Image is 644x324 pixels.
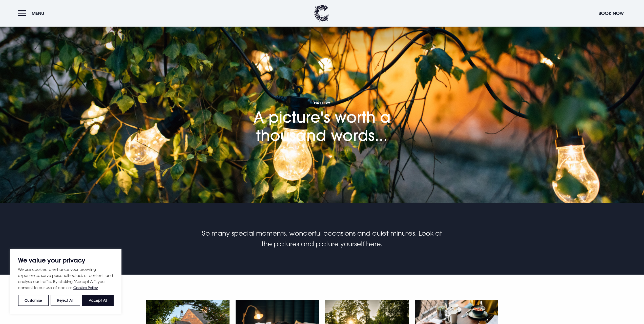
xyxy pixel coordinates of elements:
button: Accept All [82,295,114,306]
button: Reject All [51,295,80,306]
h1: A picture's worth a thousand words... [221,61,423,144]
p: We value your privacy [18,257,114,263]
img: Clandeboye Lodge [314,5,329,22]
button: Menu [18,8,47,19]
span: Menu [32,10,44,16]
p: So many special moments, wonderful occasions and quiet minutes. Look at the pictures and picture ... [201,228,442,249]
div: We value your privacy [10,249,121,314]
button: Book Now [596,8,626,19]
p: We use cookies to enhance your browsing experience, serve personalised ads or content, and analys... [18,266,114,291]
span: Gallery [221,101,423,105]
a: Cookies Policy [73,285,98,290]
button: Customise [18,295,49,306]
